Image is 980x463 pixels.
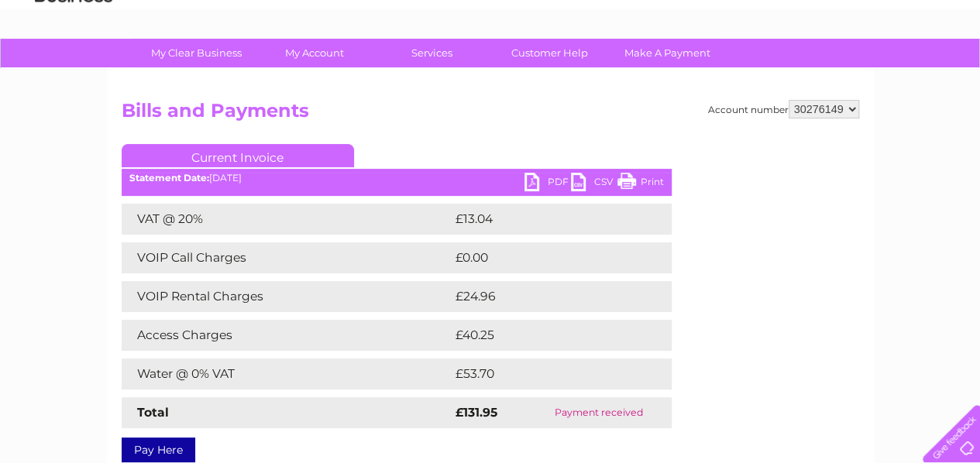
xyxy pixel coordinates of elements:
[707,66,737,77] a: Water
[688,8,795,27] a: 0333 014 3131
[452,204,639,235] td: £13.04
[452,320,640,351] td: £40.25
[452,242,636,273] td: £0.00
[571,173,617,195] a: CSV
[452,281,641,312] td: £24.96
[137,405,169,420] strong: Total
[34,40,113,87] img: logo.png
[250,39,378,67] a: My Account
[122,144,354,167] a: Current Invoice
[368,39,496,67] a: Services
[122,173,672,183] div: [DATE]
[122,204,452,235] td: VAT @ 20%
[125,9,857,75] div: Clear Business is a trading name of Verastar Limited (registered in [GEOGRAPHIC_DATA] No. 3667643...
[789,66,836,77] a: Telecoms
[603,39,731,67] a: Make A Payment
[708,100,859,118] div: Account number
[122,100,859,129] h2: Bills and Payments
[524,173,571,195] a: PDF
[129,172,209,183] b: Statement Date:
[845,66,868,77] a: Blog
[486,39,614,67] a: Customer Help
[526,397,671,428] td: Payment received
[746,66,780,77] a: Energy
[122,281,452,312] td: VOIP Rental Charges
[617,173,664,195] a: Print
[122,437,195,462] a: Pay Here
[456,405,497,420] strong: £131.95
[122,358,452,389] td: Water @ 0% VAT
[929,66,965,77] a: Log out
[122,242,452,273] td: VOIP Call Charges
[122,320,452,351] td: Access Charges
[877,66,915,77] a: Contact
[132,39,260,67] a: My Clear Business
[452,358,640,389] td: £53.70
